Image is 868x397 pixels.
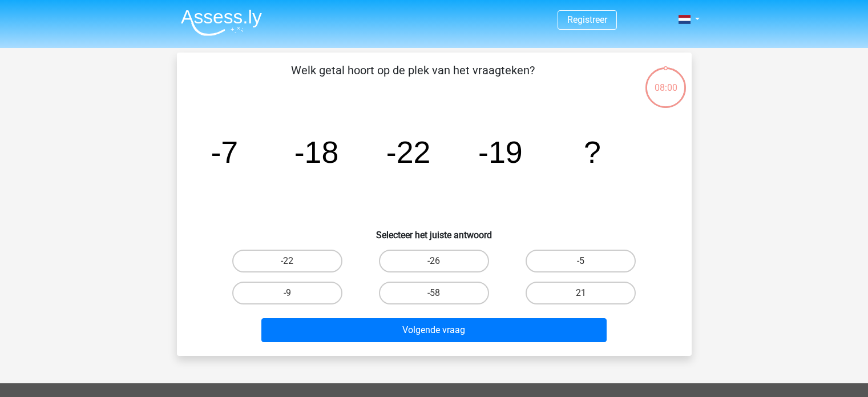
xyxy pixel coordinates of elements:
[644,66,687,95] div: 08:00
[195,220,673,240] h6: Selecteer het juiste antwoord
[526,282,636,304] label: 21
[584,135,601,169] tspan: ?
[181,9,262,36] img: Assessly
[294,135,338,169] tspan: -18
[379,282,489,304] label: -58
[386,135,430,169] tspan: -22
[261,318,607,342] button: Volgende vraag
[567,14,607,25] a: Registreer
[526,250,636,272] label: -5
[232,250,342,272] label: -22
[232,282,342,304] label: -9
[211,135,238,169] tspan: -7
[195,62,631,96] p: Welk getal hoort op de plek van het vraagteken?
[379,250,489,272] label: -26
[478,135,523,169] tspan: -19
